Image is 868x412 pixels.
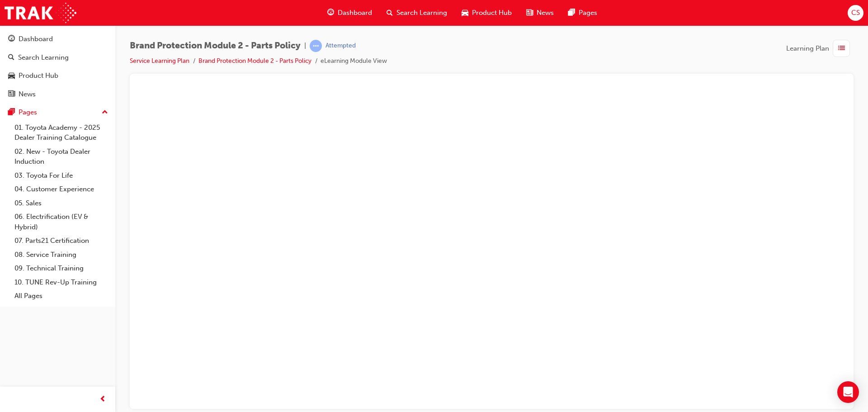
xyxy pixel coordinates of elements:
a: 02. New - Toyota Dealer Induction [11,145,112,169]
span: car-icon [8,72,15,80]
button: CS [848,5,863,21]
span: learningRecordVerb_ATTEMPT-icon [310,40,322,52]
span: search-icon [8,54,14,62]
div: Attempted [325,42,356,50]
span: Brand Protection Module 2 - Parts Policy [130,41,301,51]
button: Pages [4,104,112,121]
button: DashboardSearch LearningProduct HubNews [4,29,112,104]
div: Product Hub [19,71,58,81]
span: prev-icon [99,394,106,405]
a: pages-iconPages [561,4,604,22]
a: All Pages [11,289,112,303]
div: Search Learning [18,52,69,63]
span: guage-icon [8,35,15,43]
a: 09. Technical Training [11,261,112,275]
button: Learning Plan [786,40,854,57]
a: 03. Toyota For Life [11,169,112,183]
a: 01. Toyota Academy - 2025 Dealer Training Catalogue [11,121,112,145]
span: news-icon [8,90,15,99]
a: Search Learning [4,49,112,66]
img: Trak [5,3,76,23]
span: CS [851,8,860,18]
span: Dashboard [338,8,372,18]
div: Dashboard [19,34,53,44]
a: car-iconProduct Hub [454,4,519,22]
span: car-icon [462,7,468,19]
span: list-icon [838,43,845,54]
span: guage-icon [327,7,334,19]
span: up-icon [102,107,108,118]
a: Dashboard [4,31,112,47]
a: 08. Service Training [11,248,112,262]
span: News [537,8,554,18]
span: Pages [579,8,597,18]
div: Open Intercom Messenger [837,381,859,403]
span: Product Hub [472,8,512,18]
span: news-icon [526,7,533,19]
a: Product Hub [4,67,112,84]
span: | [304,41,306,51]
a: search-iconSearch Learning [379,4,454,22]
a: news-iconNews [519,4,561,22]
span: Learning Plan [786,43,829,54]
li: eLearning Module View [321,56,387,66]
span: pages-icon [8,109,15,117]
a: 06. Electrification (EV & Hybrid) [11,210,112,234]
a: Brand Protection Module 2 - Parts Policy [198,57,311,65]
a: 05. Sales [11,196,112,210]
span: Search Learning [396,8,447,18]
a: 07. Parts21 Certification [11,234,112,248]
a: 04. Customer Experience [11,182,112,196]
a: Service Learning Plan [130,57,189,65]
span: search-icon [387,7,393,19]
div: Pages [19,107,37,118]
a: guage-iconDashboard [320,4,379,22]
a: News [4,86,112,103]
div: News [19,89,36,99]
span: pages-icon [568,7,575,19]
a: 10. TUNE Rev-Up Training [11,275,112,289]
